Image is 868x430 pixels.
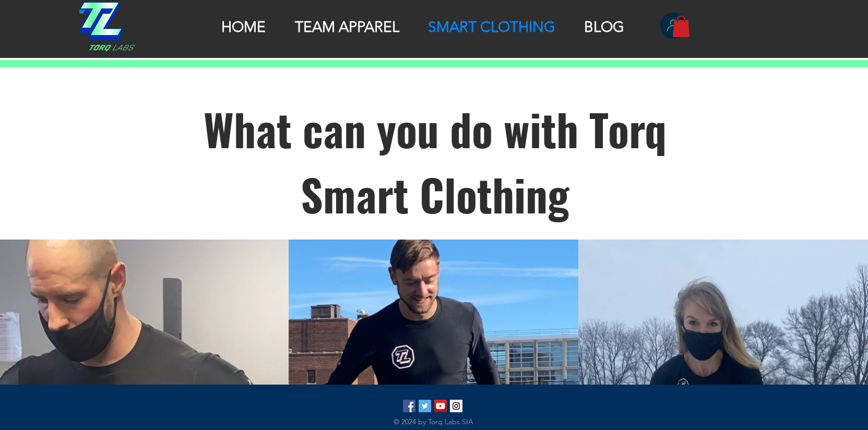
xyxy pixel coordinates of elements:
[419,400,431,412] img: Twitter Social Icon
[394,417,473,426] span: © 2024 by Torq Labs SIA
[207,17,280,34] a: HOME
[450,400,462,412] img: Torq_Labs Instagram
[216,18,271,36] p: HOME
[414,17,569,34] a: SMART CLOTHING
[79,2,135,51] img: TRANSPARENT TORQ LOGO.png
[403,400,462,412] ul: Social Bar
[281,17,413,34] a: TEAM APPAREL
[579,18,629,36] p: BLOG
[423,18,561,36] p: SMART CLOTHING
[290,18,405,36] p: TEAM APPAREL
[403,400,415,412] img: Facebook Social Icon
[570,17,638,34] a: BLOG
[434,400,447,412] img: YouTube Social Icon
[207,17,638,34] nav: Site
[204,97,667,226] span: What can you do with Torq Smart Clothing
